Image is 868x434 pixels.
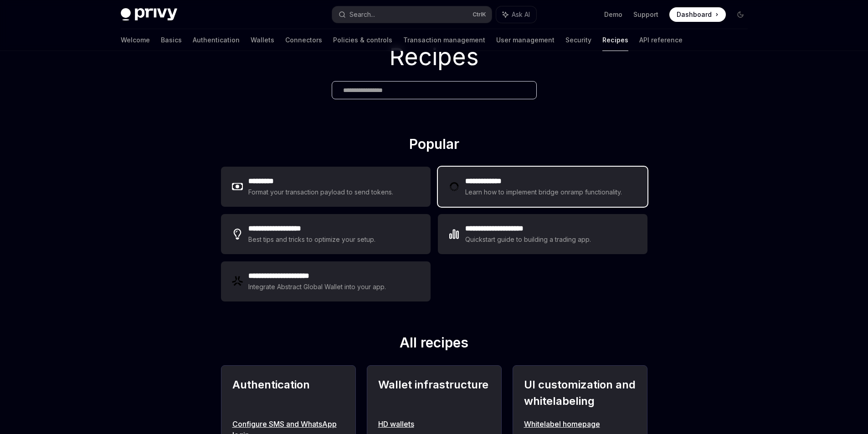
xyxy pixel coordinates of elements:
a: Basics [161,29,182,51]
div: Integrate Abstract Global Wallet into your app. [248,281,387,292]
a: Transaction management [403,29,485,51]
a: User management [496,29,555,51]
a: Dashboard [669,7,726,22]
a: Recipes [602,29,628,51]
a: Authentication [193,29,240,51]
span: Ask AI [512,10,530,19]
span: Dashboard [677,10,712,19]
a: **** ****Format your transaction payload to send tokens. [221,167,431,207]
h2: Wallet infrastructure [378,377,490,409]
h2: Authentication [232,377,344,409]
a: API reference [639,29,683,51]
h2: UI customization and whitelabeling [524,377,636,409]
a: Support [633,10,658,19]
div: Format your transaction payload to send tokens. [248,187,394,198]
div: Search... [349,9,375,20]
h2: Popular [221,136,647,156]
img: dark logo [121,8,177,21]
a: Connectors [285,29,322,51]
a: Welcome [121,29,150,51]
a: Whitelabel homepage [524,419,636,429]
div: Best tips and tricks to optimize your setup. [248,234,377,245]
a: Policies & controls [333,29,392,51]
div: Learn how to implement bridge onramp functionality. [465,187,625,198]
a: HD wallets [378,419,490,429]
button: Search...CtrlK [332,6,492,23]
button: Toggle dark mode [733,7,748,22]
h2: All recipes [221,334,647,354]
a: **** **** ***Learn how to implement bridge onramp functionality. [438,167,647,207]
a: Security [565,29,591,51]
a: Wallets [251,29,274,51]
button: Ask AI [496,6,536,23]
a: Demo [604,10,622,19]
span: Ctrl K [473,11,486,18]
div: Quickstart guide to building a trading app. [465,234,591,245]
